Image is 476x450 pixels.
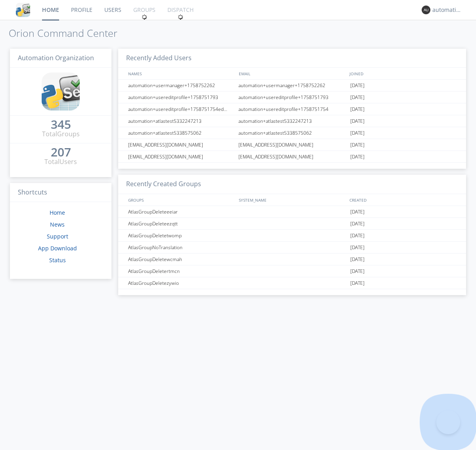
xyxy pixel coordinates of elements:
div: 207 [51,148,71,156]
div: JOINED [347,68,459,79]
div: SYSTEM_NAME [237,194,347,206]
a: automation+usermanager+1758752262automation+usermanager+1758752262[DATE] [118,80,466,92]
div: automation+atlastest5338575062 [126,127,236,139]
a: AtlasGroupDeletezywio[DATE] [118,277,466,289]
a: AtlasGroupDeletetwomp[DATE] [118,230,466,242]
span: [DATE] [350,103,365,115]
div: NAMES [126,68,235,79]
div: automation+atlastest5332247213 [236,115,348,127]
div: automation+usereditprofile+1758751793 [126,92,236,103]
div: AtlasGroupNoTranslation [126,242,236,253]
a: automation+atlastest5338575062automation+atlastest5338575062[DATE] [118,127,466,139]
a: automation+atlastest5332247213automation+atlastest5332247213[DATE] [118,115,466,127]
div: AtlasGroupDeletewcmah [126,254,236,265]
div: automation+atlastest5332247213 [126,115,236,127]
img: cddb5a64eb264b2086981ab96f4c1ba7 [16,3,30,17]
a: AtlasGroupDeletewcmah[DATE] [118,254,466,265]
div: [EMAIL_ADDRESS][DOMAIN_NAME] [236,139,348,151]
a: [EMAIL_ADDRESS][DOMAIN_NAME][EMAIL_ADDRESS][DOMAIN_NAME][DATE] [118,139,466,151]
span: [DATE] [350,206,365,218]
a: [EMAIL_ADDRESS][DOMAIN_NAME][EMAIL_ADDRESS][DOMAIN_NAME][DATE] [118,151,466,163]
div: automation+usermanager+1758752262 [126,80,236,91]
span: [DATE] [350,92,365,103]
a: Home [50,209,65,216]
img: spin.svg [178,14,183,20]
a: 207 [51,148,71,157]
span: Automation Organization [18,53,94,62]
a: News [50,221,65,228]
span: [DATE] [350,254,365,265]
span: [DATE] [350,277,365,289]
a: automation+usereditprofile+1758751793automation+usereditprofile+1758751793[DATE] [118,92,466,103]
span: [DATE] [350,218,365,230]
div: [EMAIL_ADDRESS][DOMAIN_NAME] [236,151,348,162]
span: [DATE] [350,115,365,127]
div: AtlasGroupDeletertmcn [126,265,236,277]
a: App Download [38,244,77,252]
span: [DATE] [350,139,365,151]
a: AtlasGroupDeleteezqtt[DATE] [118,218,466,230]
div: [EMAIL_ADDRESS][DOMAIN_NAME] [126,139,236,151]
div: [EMAIL_ADDRESS][DOMAIN_NAME] [126,151,236,162]
div: automation+atlastest5338575062 [236,127,348,139]
span: [DATE] [350,127,365,139]
div: automation+usereditprofile+1758751754editedautomation+usereditprofile+1758751754 [126,103,236,115]
div: automation+usereditprofile+1758751793 [236,92,348,103]
img: spin.svg [142,14,147,20]
div: automation+usereditprofile+1758751754 [236,103,348,115]
div: AtlasGroupDeleteezqtt [126,218,236,229]
div: EMAIL [237,68,347,79]
span: [DATE] [350,242,365,254]
div: automation+atlas0018 [432,6,462,14]
span: [DATE] [350,230,365,242]
div: AtlasGroupDeletezywio [126,277,236,289]
a: 345 [51,120,71,130]
h3: Shortcuts [10,183,111,202]
h3: Recently Created Groups [118,175,466,194]
img: cddb5a64eb264b2086981ab96f4c1ba7 [42,72,80,111]
div: AtlasGroupDeletetwomp [126,230,236,241]
div: AtlasGroupDeleteeeiar [126,206,236,217]
span: [DATE] [350,265,365,277]
div: 345 [51,120,71,128]
a: AtlasGroupDeletertmcn[DATE] [118,265,466,277]
a: Status [49,256,66,264]
div: GROUPS [126,194,235,206]
div: Total Users [44,157,77,166]
span: [DATE] [350,151,365,163]
iframe: Toggle Customer Support [436,410,460,434]
a: AtlasGroupDeleteeeiar[DATE] [118,206,466,218]
a: automation+usereditprofile+1758751754editedautomation+usereditprofile+1758751754automation+usered... [118,103,466,115]
span: [DATE] [350,80,365,92]
a: AtlasGroupNoTranslation[DATE] [118,242,466,254]
h3: Recently Added Users [118,49,466,68]
div: Total Groups [42,130,80,139]
a: Support [47,233,68,240]
img: 373638.png [422,6,430,14]
div: automation+usermanager+1758752262 [236,80,348,91]
div: CREATED [347,194,459,206]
